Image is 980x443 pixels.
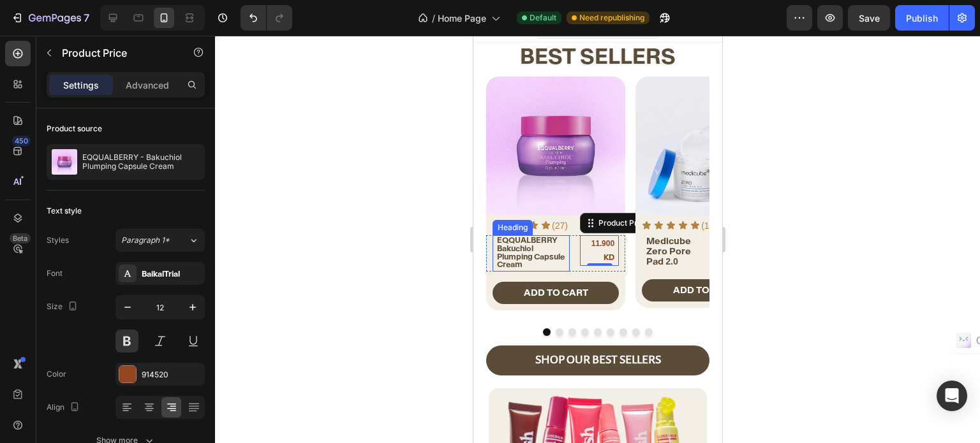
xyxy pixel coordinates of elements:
span: / [432,11,435,25]
span: SHOP OUR BEST SELLERS [62,317,188,330]
p: Advanced [126,78,169,92]
p: EQQUALBERRY - Bakuchiol Plumping Capsule Cream [82,153,200,171]
span: Default [530,12,556,24]
p: Product Price [62,45,170,61]
button: Paragraph 1* [115,229,205,252]
div: Align [47,399,82,416]
div: Undo/Redo [241,5,292,31]
button: ADD TO CART [168,243,295,266]
button: Dot [172,293,179,300]
span: Paragraph 1* [121,235,170,246]
button: Dot [82,293,90,300]
span: Save [859,13,880,24]
div: Open Intercom Messenger [937,381,967,411]
img: product feature img [52,149,77,175]
span: Need republishing [579,12,644,24]
div: BaikalTrial [142,268,202,280]
a: Medicube Zero Pore Pad 2.0 (70pc) [162,41,301,180]
button: Dot [95,293,103,300]
a: SHOP OUR BEST SELLERS [13,310,236,340]
iframe: Design area [473,36,722,443]
span: Medicube Zero Pore Pad 2.0 [173,200,218,231]
button: Dot [108,293,115,300]
div: Styles [47,235,69,246]
p: Settings [63,78,99,92]
span: Home Page [438,11,486,25]
p: 7 [84,10,89,25]
button: Dot [159,293,167,300]
p: (18) [228,182,244,198]
div: Beta [10,233,31,243]
div: 450 [12,136,31,146]
div: Size [47,298,80,316]
div: Publish [906,11,938,25]
button: Dot [133,293,141,300]
div: Color [47,368,66,380]
div: Product source [47,123,102,134]
button: Dot [70,293,77,300]
button: Publish [895,5,949,31]
div: Text style [47,205,82,217]
div: Font [47,268,63,279]
button: Save [848,5,890,31]
button: 7 [5,5,95,31]
button: Dot [146,293,154,300]
div: 914520 [142,369,202,381]
button: Dot [121,293,128,300]
div: ADD TO CART [200,247,264,263]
